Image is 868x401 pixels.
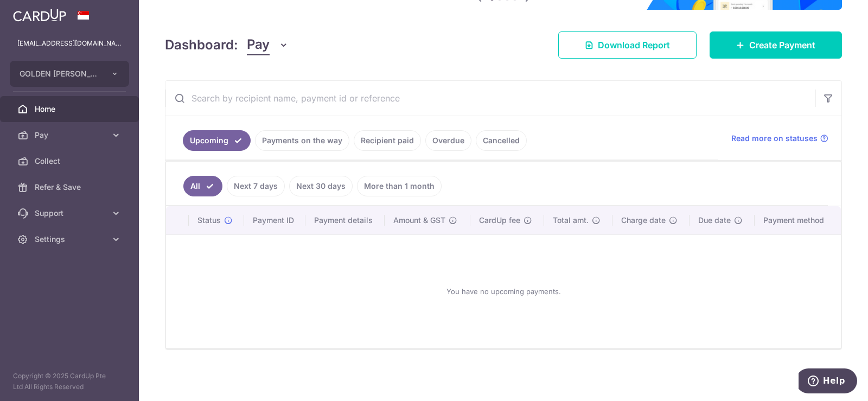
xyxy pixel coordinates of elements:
[255,130,349,151] a: Payments on the way
[247,35,270,55] span: Pay
[35,104,106,114] span: Home
[247,35,289,55] button: Pay
[165,35,238,55] h4: Dashboard:
[425,130,471,151] a: Overdue
[183,130,251,151] a: Upcoming
[710,31,842,59] a: Create Payment
[305,206,385,234] th: Payment details
[35,182,106,193] span: Refer & Save
[799,368,857,396] iframe: Opens a widget where you can find more information
[10,61,129,87] button: GOLDEN [PERSON_NAME] MARKETING
[698,215,731,226] span: Due date
[20,68,100,79] span: GOLDEN [PERSON_NAME] MARKETING
[289,176,353,196] a: Next 30 days
[197,215,221,226] span: Status
[227,176,285,196] a: Next 7 days
[35,234,106,245] span: Settings
[17,38,122,49] p: [EMAIL_ADDRESS][DOMAIN_NAME]
[476,130,527,151] a: Cancelled
[731,133,818,144] span: Read more on statuses
[558,31,697,59] a: Download Report
[749,39,815,52] span: Create Payment
[244,206,305,234] th: Payment ID
[165,81,815,116] input: Search by recipient name, payment id or reference
[731,133,828,144] a: Read more on statuses
[354,130,421,151] a: Recipient paid
[598,39,670,52] span: Download Report
[553,215,589,226] span: Total amt.
[35,208,106,219] span: Support
[621,215,666,226] span: Charge date
[755,206,841,234] th: Payment method
[35,156,106,167] span: Collect
[35,130,106,141] span: Pay
[179,244,828,339] div: You have no upcoming payments.
[13,9,66,22] img: CardUp
[183,176,222,196] a: All
[479,215,520,226] span: CardUp fee
[357,176,442,196] a: More than 1 month
[393,215,445,226] span: Amount & GST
